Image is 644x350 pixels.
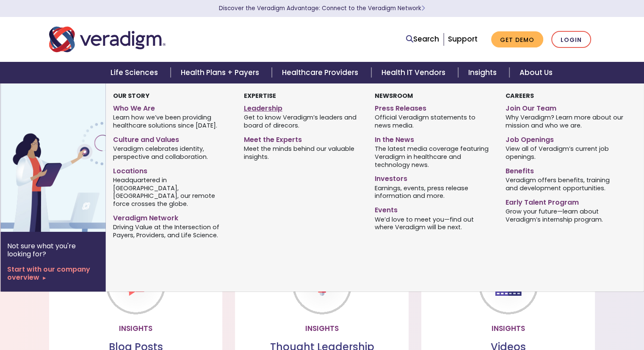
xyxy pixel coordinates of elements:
a: Health IT Vendors [371,62,458,83]
strong: Newsroom [375,92,413,100]
a: Health Plans + Payers [171,62,272,83]
span: Earnings, events, press release information and more. [375,183,493,200]
a: Discover the Veradigm Advantage: Connect to the Veradigm NetworkLearn More [219,4,425,12]
a: Get Demo [491,31,543,48]
span: Veradigm celebrates identity, perspective and collaboration. [113,144,231,161]
a: Events [375,203,493,215]
strong: Careers [505,92,533,100]
img: Vector image of Veradigm’s Story [0,83,137,232]
a: Locations [113,164,231,176]
a: Culture and Values [113,132,231,144]
span: Meet the minds behind our valuable insights. [244,144,362,161]
a: Investors [375,171,493,183]
span: Learn how we’ve been providing healthcare solutions since [DATE]. [113,113,231,130]
a: Healthcare Providers [272,62,371,83]
a: Leadership [244,101,362,113]
a: Support [448,34,478,44]
a: Meet the Experts [244,132,362,144]
a: Who We Are [113,101,231,113]
a: Early Talent Program [505,195,623,207]
span: Veradigm offers benefits, training and development opportunities. [505,175,623,192]
span: Learn More [421,4,425,12]
a: Join Our Team [505,101,623,113]
a: Job Openings [505,132,623,144]
a: About Us [509,62,563,83]
p: Insights [428,323,588,334]
strong: Our Story [113,92,149,100]
a: In the News [375,132,493,144]
p: Insights [56,323,216,334]
a: Insights [458,62,509,83]
span: Official Veradigm statements to news media. [375,113,493,130]
p: Not sure what you're looking for? [7,242,99,258]
a: Login [551,31,591,48]
span: Driving Value at the Intersection of Payers, Providers, and Life Science. [113,223,231,239]
strong: Expertise [244,92,276,100]
a: Start with our company overview [7,265,99,281]
span: View all of Veradigm’s current job openings. [505,144,623,161]
a: Search [406,33,439,45]
span: Get to know Veradigm’s leaders and board of direcors. [244,113,362,130]
a: Benefits [505,164,623,176]
span: The latest media coverage featuring Veradigm in healthcare and technology news. [375,144,493,169]
a: Life Sciences [100,62,171,83]
img: Veradigm logo [49,25,166,53]
span: Headquartered in [GEOGRAPHIC_DATA], [GEOGRAPHIC_DATA], our remote force crosses the globe. [113,175,231,208]
a: Press Releases [375,101,493,113]
a: Veradigm Network [113,211,231,223]
span: Grow your future—learn about Veradigm’s internship program. [505,207,623,223]
span: We’d love to meet you—find out where Veradigm will be next. [375,215,493,231]
p: Insights [242,323,402,334]
span: Why Veradigm? Learn more about our mission and who we are. [505,113,623,130]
